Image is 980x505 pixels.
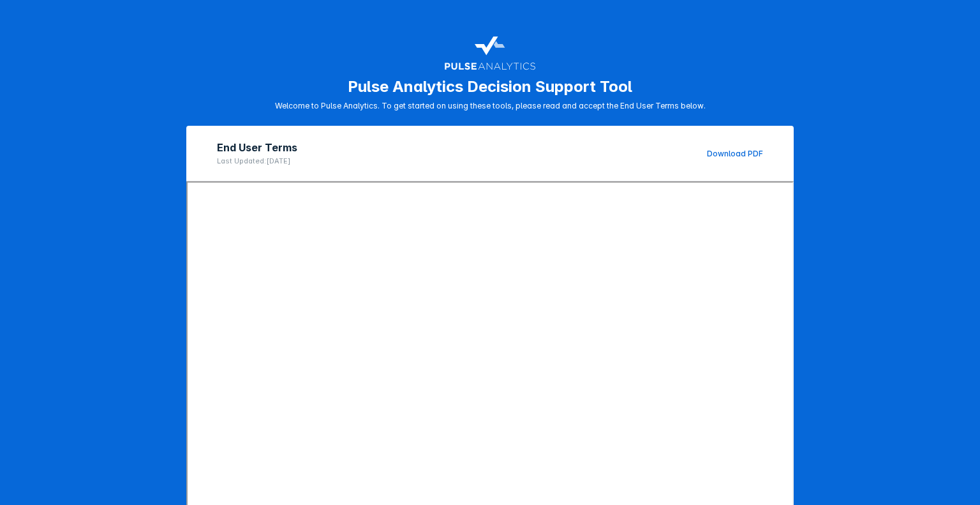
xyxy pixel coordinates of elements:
[444,31,536,72] img: pulse-logo-user-terms.svg
[275,101,706,110] p: Welcome to Pulse Analytics. To get started on using these tools, please read and accept the End U...
[217,156,297,165] p: Last Updated: [DATE]
[217,141,297,154] h2: End User Terms
[707,149,763,158] a: Download PDF
[348,77,632,96] h1: Pulse Analytics Decision Support Tool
